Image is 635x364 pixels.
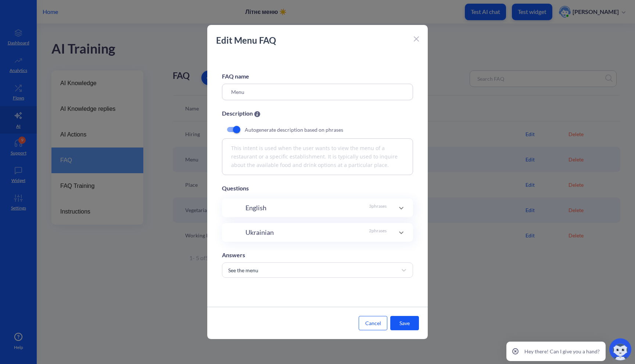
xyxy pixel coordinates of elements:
[609,338,631,360] img: copilot-icon.svg
[222,251,413,259] div: Answers
[222,223,413,242] div: Ukrainian2phrases
[222,138,413,175] textarea: This intent is used when the user wants to view the menu of a restaurant or a specific establishm...
[222,199,413,217] div: English3phrases
[222,72,413,81] div: FAQ name
[369,203,387,213] p: 3 phrases
[524,347,600,355] p: Hey there! Can I give you a hand?
[216,34,411,47] p: Edit Menu FAQ
[222,184,413,193] div: Questions
[222,84,413,100] input: Type name
[245,126,343,134] p: Autogenerate description based on phrases
[390,316,419,330] button: Save
[245,203,266,213] p: English
[369,227,387,237] p: 2 phrases
[222,109,413,118] div: Description
[228,266,258,274] div: See the menu
[245,227,274,237] p: Ukrainian
[359,316,387,330] button: Cancel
